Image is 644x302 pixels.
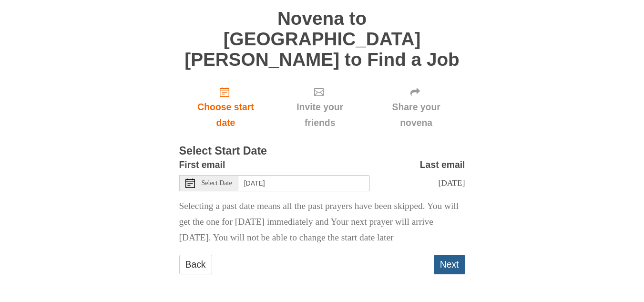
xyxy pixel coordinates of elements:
[179,198,465,246] p: Selecting a past date means all the past prayers have been skipped. You will get the one for [DAT...
[368,79,465,136] div: Click "Next" to confirm your start date first.
[179,9,465,70] h1: Novena to [GEOGRAPHIC_DATA][PERSON_NAME] to Find a Job
[377,99,456,131] span: Share your novena
[202,180,232,187] span: Select Date
[420,157,465,173] label: Last email
[434,255,465,274] button: Next
[179,145,465,157] h3: Select Start Date
[179,255,212,274] a: Back
[179,157,225,173] label: First email
[438,178,465,187] span: [DATE]
[179,79,273,136] a: Choose start date
[272,79,367,136] div: Click "Next" to confirm your start date first.
[282,99,358,131] span: Invite your friends
[189,99,263,131] span: Choose start date
[238,175,370,191] input: Use the arrow keys to pick a date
